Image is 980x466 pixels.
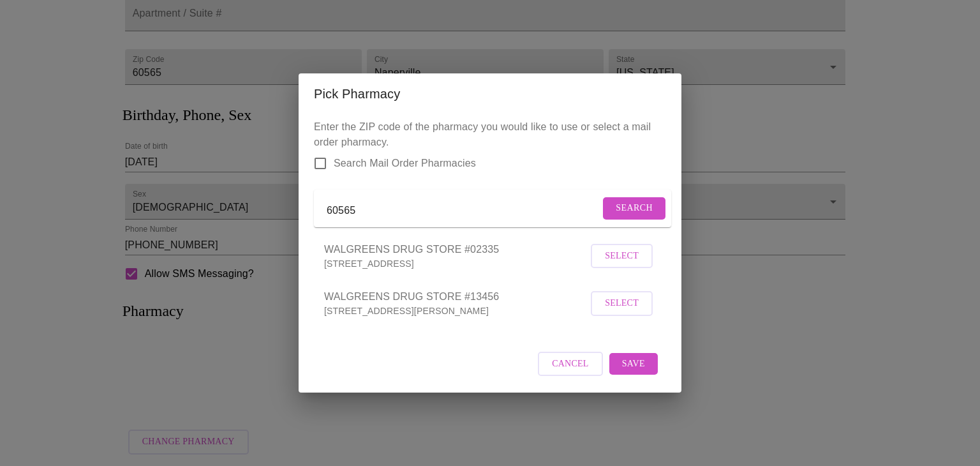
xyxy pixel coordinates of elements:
p: [STREET_ADDRESS][PERSON_NAME] [324,304,588,317]
span: Search [616,200,653,216]
button: Select [591,291,653,316]
h2: Pick Pharmacy [314,84,666,104]
span: Select [605,248,639,264]
span: Select [605,296,639,312]
span: Save [622,356,645,372]
span: WALGREENS DRUG STORE #02335 [324,242,588,257]
input: Send a message to your care team [327,200,600,221]
button: Search [603,197,665,220]
p: [STREET_ADDRESS] [324,257,588,270]
span: Cancel [552,356,589,372]
p: Enter the ZIP code of the pharmacy you would like to use or select a mail order pharmacy. [314,119,666,333]
button: Cancel [538,352,603,377]
button: Save [609,353,658,375]
span: Search Mail Order Pharmacies [334,156,476,171]
button: Select [591,244,653,269]
span: WALGREENS DRUG STORE #13456 [324,289,588,304]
